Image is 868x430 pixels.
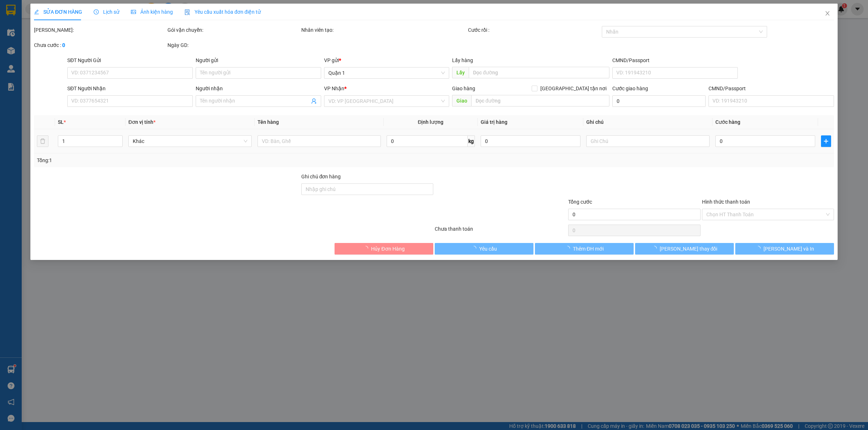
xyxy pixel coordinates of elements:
[481,119,507,125] span: Giá trị hàng
[452,67,469,78] span: Lấy
[133,136,247,147] span: Khác
[568,199,592,205] span: Tổng cước
[612,86,648,91] label: Cước giao hàng
[184,9,190,15] img: icon
[821,135,831,147] button: plus
[196,84,321,92] div: Người nhận
[586,135,710,147] input: Ghi Chú
[167,26,299,34] div: Gói vận chuyển:
[301,183,433,195] input: Ghi chú đơn hàng
[763,245,814,253] span: [PERSON_NAME] và In
[128,119,156,125] span: Đơn vị tính
[652,246,660,251] span: loading
[34,41,166,49] div: Chưa cước :
[435,243,533,255] button: Yêu cầu
[660,245,718,253] span: [PERSON_NAME] thay đổi
[471,246,479,251] span: loading
[612,56,738,64] div: CMND/Passport
[131,9,173,15] span: Ảnh kiện hàng
[471,95,609,107] input: Dọc đường
[715,119,740,125] span: Cước hàng
[821,138,831,144] span: plus
[756,246,763,251] span: loading
[468,26,600,34] div: Cước rồi :
[37,135,48,147] button: delete
[565,246,573,251] span: loading
[825,10,830,16] span: close
[324,86,344,91] span: VP Nhận
[67,56,193,64] div: SĐT Người Gửi
[468,135,475,147] span: kg
[537,84,609,92] span: [GEOGRAPHIC_DATA] tận nơi
[612,95,706,107] input: Cước giao hàng
[452,57,473,63] span: Lấy hàng
[735,243,834,255] button: [PERSON_NAME] và In
[58,119,64,125] span: SL
[324,56,450,64] div: VP gửi
[371,245,404,253] span: Hủy Đơn Hàng
[301,26,467,34] div: Nhân viên tạo:
[335,243,433,255] button: Hủy Đơn Hàng
[363,246,371,251] span: loading
[573,245,604,253] span: Thêm ĐH mới
[34,26,166,34] div: [PERSON_NAME]:
[167,41,299,49] div: Ngày GD:
[709,84,834,92] div: CMND/Passport
[635,243,734,255] button: [PERSON_NAME] thay đổi
[418,119,443,125] span: Định lượng
[301,174,341,179] label: Ghi chú đơn hàng
[479,245,497,253] span: Yêu cầu
[258,119,279,125] span: Tên hàng
[452,95,471,107] span: Giao
[184,9,261,15] span: Yêu cầu xuất hóa đơn điện tử
[62,42,65,48] b: 0
[94,9,119,15] span: Lịch sử
[328,68,445,78] span: Quận 1
[196,56,321,64] div: Người gửi
[37,156,335,164] div: Tổng: 1
[34,9,39,14] span: edit
[469,67,609,78] input: Dọc đường
[452,86,475,91] span: Giao hàng
[94,9,99,14] span: clock-circle
[583,115,712,129] th: Ghi chú
[702,199,750,205] label: Hình thức thanh toán
[67,84,193,92] div: SĐT Người Nhận
[535,243,634,255] button: Thêm ĐH mới
[311,98,317,104] span: user-add
[131,9,136,14] span: picture
[434,225,567,238] div: Chưa thanh toán
[34,9,82,15] span: SỬA ĐƠN HÀNG
[258,135,381,147] input: VD: Bàn, Ghế
[817,4,838,24] button: Close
